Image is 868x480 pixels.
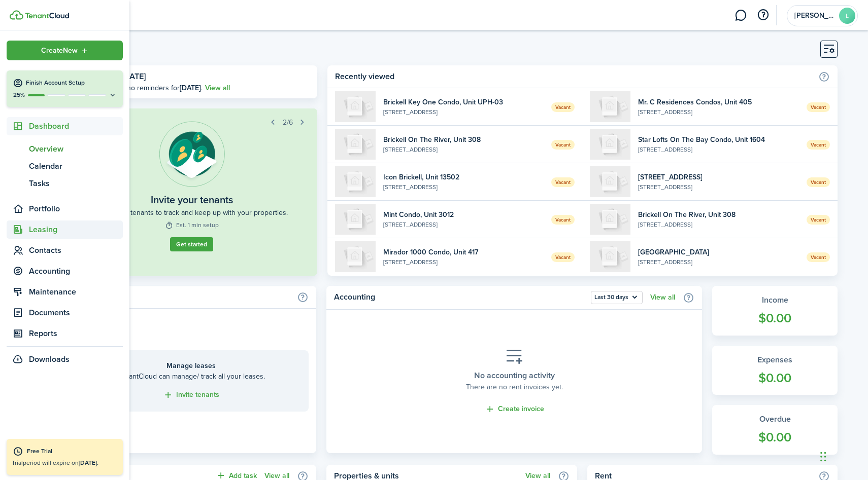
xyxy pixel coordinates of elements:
[205,83,230,93] a: View all
[383,209,544,220] widget-list-item-title: Mint Condo, Unit 3012
[591,291,643,304] button: Last 30 days
[722,309,827,328] widget-stats-count: $0.00
[29,203,123,215] span: Portfolio
[807,177,830,187] span: Vacant
[264,472,289,480] a: View all
[722,294,827,306] widget-stats-title: Income
[29,307,123,319] span: Documents
[383,107,544,117] widget-list-item-description: [STREET_ADDRESS]
[163,389,219,401] a: Invite tenants
[638,107,799,117] widget-list-item-description: [STREET_ADDRESS]
[638,209,799,220] widget-list-item-title: Brickell On The River, Unit 308
[638,257,799,267] widget-list-item-description: [STREET_ADDRESS]
[551,215,575,225] span: Vacant
[7,175,123,192] a: Tasks
[27,447,118,457] div: Free Trial
[159,121,225,187] img: Tenant
[29,244,123,256] span: Contacts
[7,439,123,475] a: Free TrialTrialperiod will expire on[DATE].
[29,265,123,277] span: Accounting
[335,129,376,160] img: 308
[283,117,293,128] span: 2/6
[590,166,630,197] img: 4412
[474,370,555,382] placeholder-title: No accounting activity
[383,134,544,145] widget-list-item-title: Brickell On The River, Unit 308
[794,12,835,19] span: LEONARDO
[151,192,233,207] widget-step-title: Invite your tenants
[13,91,25,99] p: 25%
[95,207,288,218] widget-step-description: Invite your tenants to track and keep up with your properties.
[10,10,23,20] img: TenantCloud
[551,177,575,187] span: Vacant
[638,145,799,154] widget-list-item-description: [STREET_ADDRESS]
[590,129,630,160] img: 1604
[335,166,376,197] img: 13502
[165,220,219,230] widget-step-time: Est. 1 min setup
[807,252,830,262] span: Vacant
[41,47,78,54] span: Create New
[485,403,544,415] a: Create invoice
[335,91,376,122] img: UPH-03
[383,220,544,229] widget-list-item-description: [STREET_ADDRESS]
[383,172,544,182] widget-list-item-title: Icon Brickell, Unit 13502
[638,182,799,192] widget-list-item-description: [STREET_ADDRESS]
[525,472,550,480] a: View all
[754,7,772,24] button: Open resource center
[12,458,118,467] p: Trial
[590,204,630,235] img: 308
[335,241,376,272] img: 417
[23,458,98,467] span: period will expire on
[7,158,123,175] a: Calendar
[334,291,586,304] home-widget-title: Accounting
[650,293,675,302] a: View all
[170,237,213,251] button: Get started
[29,224,123,236] span: Leasing
[29,143,123,155] span: Overview
[466,382,563,392] placeholder-description: There are no rent invoices yet.
[839,8,855,24] avatar-text: L
[29,353,70,365] span: Downloads
[7,140,123,158] a: Overview
[180,83,201,93] b: [DATE]
[383,247,544,257] widget-list-item-title: Mirador 1000 Condo, Unit 417
[25,13,69,19] img: TenantCloud
[712,346,838,395] a: Expenses$0.00
[551,102,575,112] span: Vacant
[551,252,575,262] span: Vacant
[84,371,298,382] home-placeholder-description: TenantCloud can manage/ track all your leases.
[29,177,123,190] span: Tasks
[94,70,310,83] h3: [DATE], [DATE]
[638,220,799,229] widget-list-item-description: [STREET_ADDRESS]
[638,97,799,107] widget-list-item-title: Mr. C Residences Condos, Unit 405
[29,286,123,298] span: Maintenance
[74,291,292,303] home-widget-title: Lease funnel
[383,182,544,192] widget-list-item-description: [STREET_ADDRESS]
[383,257,544,267] widget-list-item-description: [STREET_ADDRESS]
[590,241,630,272] img: M0501
[383,97,544,107] widget-list-item-title: Brickell Key One Condo, Unit UPH-03
[551,140,575,150] span: Vacant
[29,160,123,172] span: Calendar
[84,360,298,371] home-placeholder-title: Manage leases
[694,371,868,480] iframe: Chat Widget
[335,204,376,235] img: 3012
[295,115,310,129] button: Next step
[266,115,280,129] button: Prev step
[591,291,643,304] button: Open menu
[638,134,799,145] widget-list-item-title: Star Lofts On The Bay Condo, Unit 1604
[335,70,813,83] home-widget-title: Recently viewed
[807,140,830,150] span: Vacant
[79,458,98,467] b: [DATE].
[29,120,123,132] span: Dashboard
[29,327,123,340] span: Reports
[807,215,830,225] span: Vacant
[383,145,544,154] widget-list-item-description: [STREET_ADDRESS]
[7,70,123,107] button: Finish Account Setup25%
[722,354,827,366] widget-stats-title: Expenses
[638,172,799,182] widget-list-item-title: [STREET_ADDRESS]
[26,79,117,87] h4: Finish Account Setup
[731,3,750,28] a: Messaging
[712,286,838,336] a: Income$0.00
[590,91,630,122] img: 405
